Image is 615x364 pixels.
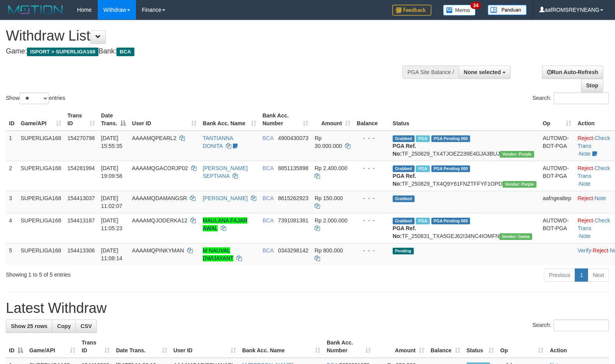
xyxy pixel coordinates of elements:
[324,336,374,358] th: Bank Acc. Number: activate to sort column ascending
[11,323,47,329] span: Show 25 rows
[540,108,574,131] th: Op: activate to sort column ascending
[132,135,177,141] span: AAAAMQPEARL2
[393,195,415,202] span: Grabbed
[431,218,470,224] span: PGA Pending
[132,217,188,224] span: AAAAMQJODERKA12
[540,131,574,161] td: AUTOWD-BOT-PGA
[75,320,97,333] a: CSV
[52,320,76,333] a: Copy
[533,320,609,331] label: Search:
[393,173,416,187] b: PGA Ref. No:
[577,135,593,141] a: Reject
[263,247,274,254] span: BCA
[79,336,113,358] th: Trans ID: activate to sort column ascending
[416,218,429,224] span: Marked by aafsoumeymey
[101,195,123,209] span: [DATE] 11:02:07
[464,69,501,75] span: None selected
[6,213,18,243] td: 4
[390,108,540,131] th: Status
[393,248,414,254] span: Pending
[431,135,470,142] span: PGA Pending
[203,165,248,179] a: [PERSON_NAME] SEPTIANA
[129,108,200,131] th: User ID: activate to sort column ascending
[132,247,184,254] span: AAAAMQPINKYMAN
[393,218,415,224] span: Grabbed
[132,195,187,201] span: AAAAMQDAMANGSR
[581,79,603,92] a: Stop
[357,194,386,202] div: - - -
[357,217,386,224] div: - - -
[540,213,574,243] td: AUTOWD-BOT-PGA
[20,92,49,104] select: Showentries
[259,108,312,131] th: Bank Acc. Number: activate to sort column ascending
[427,336,463,358] th: Balance: activate to sort column ascending
[68,135,95,141] span: 154270798
[6,243,18,265] td: 5
[459,66,511,79] button: None selected
[431,165,470,172] span: PGA Pending
[101,135,123,149] span: [DATE] 15:55:35
[579,181,591,187] a: Note
[239,336,324,358] th: Bank Acc. Name: activate to sort column ascending
[593,247,608,254] a: Reject
[263,217,274,224] span: BCA
[502,181,536,188] span: Vendor URL: https://trx4.1velocity.biz
[6,28,402,44] h1: Withdraw List
[18,191,64,213] td: SUPERLIGA168
[263,195,274,201] span: BCA
[64,108,98,131] th: Trans ID: activate to sort column ascending
[6,108,18,131] th: ID
[554,320,609,331] input: Search:
[533,92,609,104] label: Search:
[6,4,65,16] img: MOTION_logo.png
[263,165,274,171] span: BCA
[6,268,250,279] div: Showing 1 to 5 of 5 entries
[577,217,610,231] a: Check Trans
[315,247,343,254] span: Rp 800.000
[26,336,79,358] th: Game/API: activate to sort column ascending
[357,247,386,254] div: - - -
[6,320,52,333] a: Show 25 rows
[18,213,64,243] td: SUPERLIGA168
[68,165,95,171] span: 154281994
[6,48,402,55] h4: Game: Bank:
[488,5,527,15] img: panduan.png
[315,135,342,149] span: Rp 30.000.000
[595,195,606,201] a: Note
[497,336,547,358] th: Op: activate to sort column ascending
[200,108,259,131] th: Bank Acc. Name: activate to sort column ascending
[315,217,347,224] span: Rp 2.000.000
[393,135,415,142] span: Grabbed
[575,268,588,282] a: 1
[18,108,64,131] th: Game/API: activate to sort column ascending
[393,165,415,172] span: Grabbed
[203,247,234,261] a: M NAUVAL DWIJAYANT
[311,108,354,131] th: Amount: activate to sort column ascending
[6,300,609,316] h1: Latest Withdraw
[68,247,95,254] span: 154413306
[402,66,459,79] div: PGA Site Balance /
[132,165,188,171] span: AAAAMQGACORJP02
[577,165,593,171] a: Reject
[354,108,390,131] th: Balance
[392,5,431,16] img: Feedback.jpg
[416,165,429,172] span: Marked by aafnonsreyleab
[579,151,591,157] a: Note
[577,195,593,201] a: Reject
[390,131,540,161] td: TF_250829_TX4TJOEZ239E4GJA3BUJ
[80,323,92,329] span: CSV
[6,131,18,161] td: 1
[540,161,574,191] td: AUTOWD-BOT-PGA
[577,135,610,149] a: Check Trans
[278,195,308,201] span: Copy 8615262923 to clipboard
[263,135,274,141] span: BCA
[98,108,129,131] th: Date Trans.: activate to sort column descending
[577,165,610,179] a: Check Trans
[116,48,134,56] span: BCA
[101,165,123,179] span: [DATE] 19:09:58
[547,336,609,358] th: Action
[6,92,65,104] label: Show entries
[390,213,540,243] td: TF_250831_TXA5GEJ62I34NC4IOMFN
[443,5,476,16] img: Button%20Memo.svg
[315,165,347,171] span: Rp 2.400.000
